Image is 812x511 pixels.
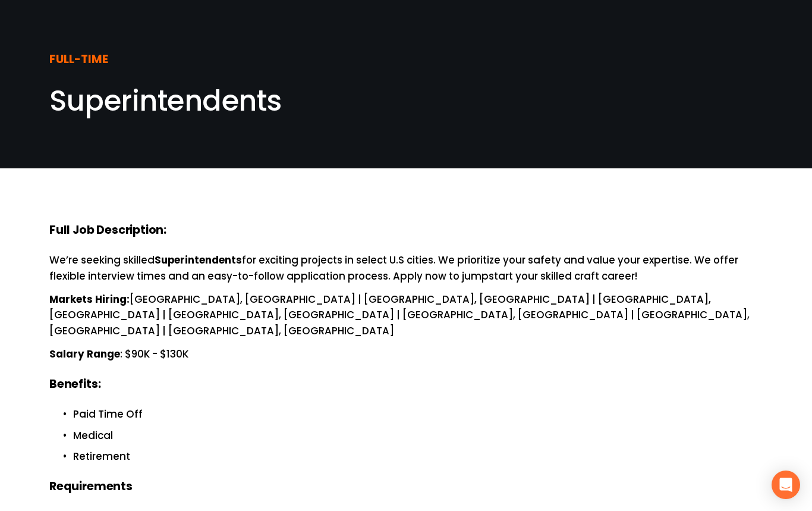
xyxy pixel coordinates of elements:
strong: FULL-TIME [49,51,108,67]
p: [GEOGRAPHIC_DATA], [GEOGRAPHIC_DATA] | [GEOGRAPHIC_DATA], [GEOGRAPHIC_DATA] | [GEOGRAPHIC_DATA], ... [49,291,763,340]
p: Retirement [73,449,763,465]
strong: Full Job Description: [49,222,166,238]
p: Paid Time Off [73,406,763,422]
p: We’re seeking skilled for exciting projects in select U.S cities. We prioritize your safety and v... [49,252,763,284]
span: Superintendents [49,81,282,121]
strong: Benefits: [49,376,100,392]
p: Medical [73,428,763,444]
p: : $90K - $130K [49,346,763,362]
strong: Markets Hiring: [49,292,130,306]
strong: Requirements [49,478,133,494]
strong: Salary Range [49,347,120,361]
strong: Superintendents [155,253,242,267]
div: Open Intercom Messenger [772,471,800,499]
